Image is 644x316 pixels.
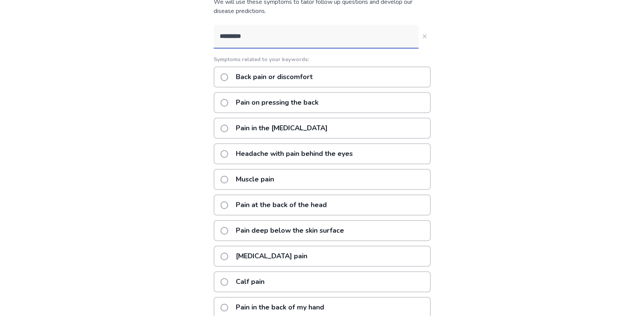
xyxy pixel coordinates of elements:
button: Close [419,30,431,42]
p: Pain on pressing the back [231,93,323,112]
p: Pain in the [MEDICAL_DATA] [231,118,332,138]
p: Calf pain [231,272,269,292]
p: Pain at the back of the head [231,195,331,215]
p: Muscle pain [231,170,279,189]
p: Pain deep below the skin surface [231,221,349,240]
p: [MEDICAL_DATA] pain [231,246,312,266]
p: Headache with pain behind the eyes [231,144,357,164]
p: Back pain or discomfort [231,67,317,87]
p: Symptoms related to your keywords: [214,55,431,63]
input: Close [214,25,419,48]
